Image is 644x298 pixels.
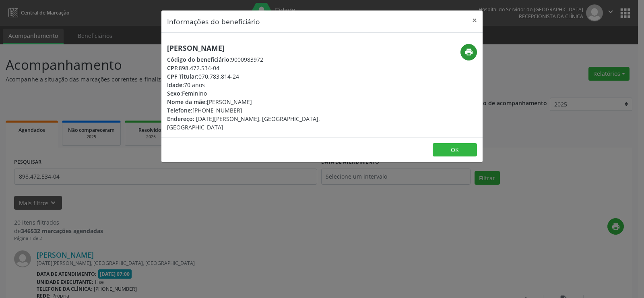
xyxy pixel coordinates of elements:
[167,90,182,97] span: Sexo:
[167,115,320,131] span: [DATE][PERSON_NAME], [GEOGRAPHIC_DATA], [GEOGRAPHIC_DATA]
[167,73,198,80] span: CPF Titular:
[167,16,260,27] h5: Informações do beneficiário
[433,143,477,157] button: OK
[167,72,370,81] div: 070.783.814-24
[460,44,477,60] button: print
[167,56,231,63] span: Código do beneficiário:
[167,106,370,115] div: [PHONE_NUMBER]
[167,81,370,89] div: 70 anos
[167,64,179,72] span: CPF:
[167,55,370,64] div: 9000983972
[167,106,192,114] span: Telefone:
[464,48,473,56] i: print
[167,44,370,52] h5: [PERSON_NAME]
[466,10,483,30] button: Close
[167,89,370,98] div: Feminino
[167,64,370,72] div: 898.472.534-04
[167,98,207,106] span: Nome da mãe:
[167,98,370,106] div: [PERSON_NAME]
[167,81,184,89] span: Idade:
[167,115,194,123] span: Endereço:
